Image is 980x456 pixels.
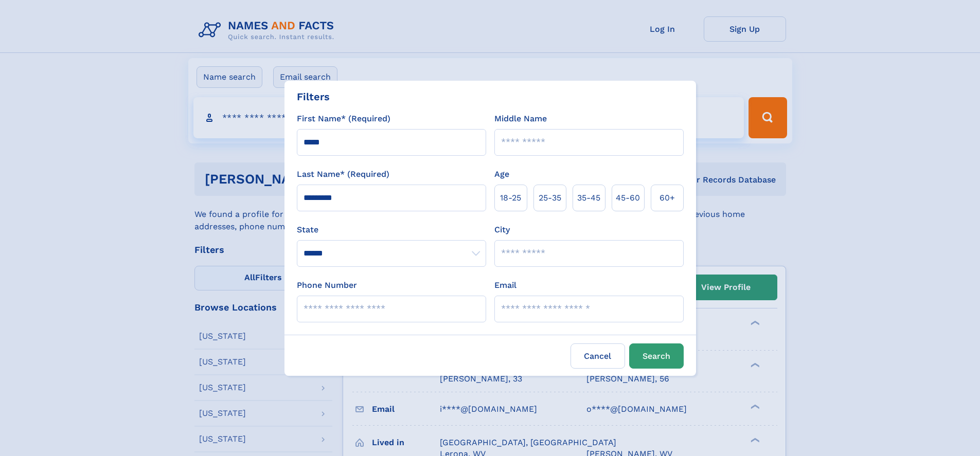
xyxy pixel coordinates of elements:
[629,343,684,369] button: Search
[539,192,561,204] span: 25‑35
[494,224,510,236] label: City
[494,279,516,291] label: Email
[577,192,600,204] span: 35‑45
[297,224,486,236] label: State
[494,168,509,180] label: Age
[297,279,357,291] label: Phone Number
[571,343,625,369] label: Cancel
[616,192,640,204] span: 45‑60
[494,113,547,125] label: Middle Name
[297,113,390,125] label: First Name* (Required)
[660,192,675,204] span: 60+
[500,192,521,204] span: 18‑25
[297,168,389,180] label: Last Name* (Required)
[297,89,330,104] div: Filters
